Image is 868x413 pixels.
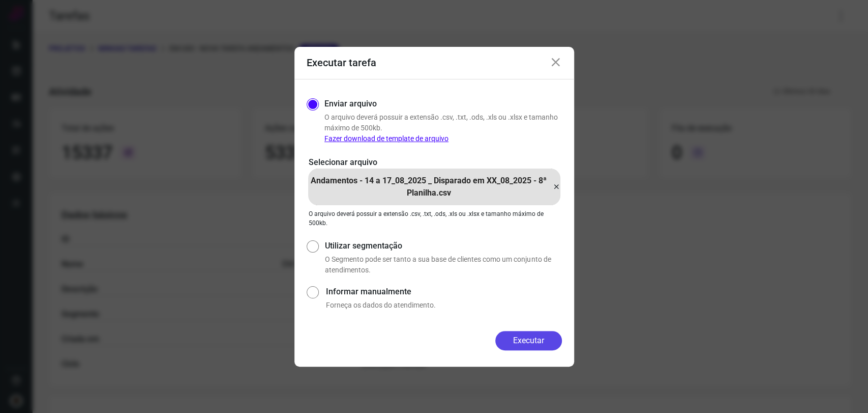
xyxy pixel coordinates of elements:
button: Executar [495,331,562,350]
p: O arquivo deverá possuir a extensão .csv, .txt, .ods, .xls ou .xlsx e tamanho máximo de 500kb. [324,112,562,144]
p: Forneça os dados do atendimento. [326,300,561,311]
p: O Segmento pode ser tanto a sua base de clientes como um conjunto de atendimentos. [325,254,561,276]
label: Informar manualmente [326,286,561,298]
p: O arquivo deverá possuir a extensão .csv, .txt, .ods, .xls ou .xlsx e tamanho máximo de 500kb. [309,209,560,228]
p: Andamentos - 14 a 17_08_2025 _ Disparado em XX_08_2025 - 8ª Planilha.csv [308,175,550,199]
p: Selecionar arquivo [309,156,560,169]
label: Enviar arquivo [324,98,377,110]
h3: Executar tarefa [307,57,376,69]
label: Utilizar segmentação [325,240,561,252]
a: Fazer download de template de arquivo [324,134,448,143]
